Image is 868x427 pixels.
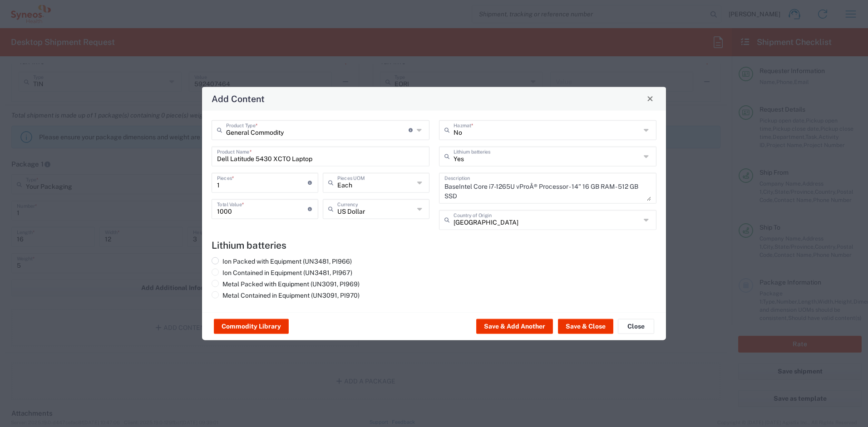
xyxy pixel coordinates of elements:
[212,239,656,250] h4: Lithium batteries
[618,319,654,334] button: Close
[558,319,613,334] button: Save & Close
[476,319,553,334] button: Save & Add Another
[212,257,352,265] label: Ion Packed with Equipment (UN3481, PI966)
[214,319,289,334] button: Commodity Library
[212,291,360,299] label: Metal Contained in Equipment (UN3091, PI970)
[644,92,656,105] button: Close
[212,92,265,105] h4: Add Content
[212,268,352,276] label: Ion Contained in Equipment (UN3481, PI967)
[212,280,360,288] label: Metal Packed with Equipment (UN3091, PI969)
